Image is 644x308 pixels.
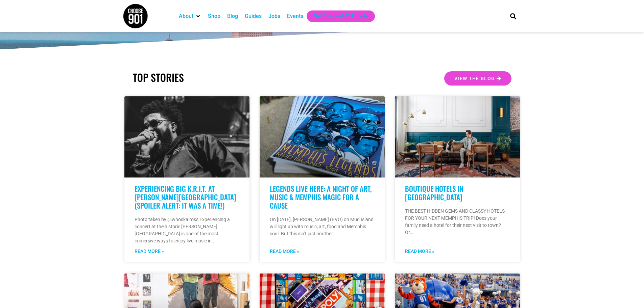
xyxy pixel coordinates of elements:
[454,76,495,81] span: View the Blog
[287,12,303,20] a: Events
[133,71,319,84] h2: TOP STORIES
[395,96,520,177] a: A man sits on a brown leather sofa in a stylish living room with teal walls, an ornate rug, and m...
[175,10,499,22] nav: Main nav
[405,183,463,202] a: Boutique Hotels in [GEOGRAPHIC_DATA]
[135,216,239,244] p: Photo taken by @whoskaiross Experiencing a concert at the historic [PERSON_NAME][GEOGRAPHIC_DATA]...
[444,71,511,86] a: View the Blog
[227,12,238,20] a: Blog
[270,216,375,237] p: On [DATE], [PERSON_NAME] (BVO) on Mud Island will light up with music, art, food and Memphis soul...
[268,12,280,20] a: Jobs
[405,248,434,255] a: Read more about Boutique Hotels in Memphis
[175,10,205,22] div: About
[507,10,519,22] div: Search
[270,183,372,211] a: LEGENDS LIVE HERE: A NIGHT OF ART, MUSIC & MEMPHIS MAGIC FOR A CAUSE
[135,183,236,211] a: Experiencing Big K.R.I.T. at [PERSON_NAME][GEOGRAPHIC_DATA] (Spoiler Alert: It was a time!)
[405,208,510,236] p: THE BEST HIDDEN GEMS AND CLASSY HOTELS FOR YOUR NEXT MEMPHIS TRIP! Does your family need a hotel ...
[208,12,220,20] a: Shop
[135,248,164,255] a: Read more about Experiencing Big K.R.I.T. at Overton Park Shell (Spoiler Alert: It was a time!)
[270,248,299,255] a: Read more about LEGENDS LIVE HERE: A NIGHT OF ART, MUSIC & MEMPHIS MAGIC FOR A CAUSE
[179,12,193,20] a: About
[313,12,368,20] a: Get Choose901 Emails
[245,12,262,20] a: Guides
